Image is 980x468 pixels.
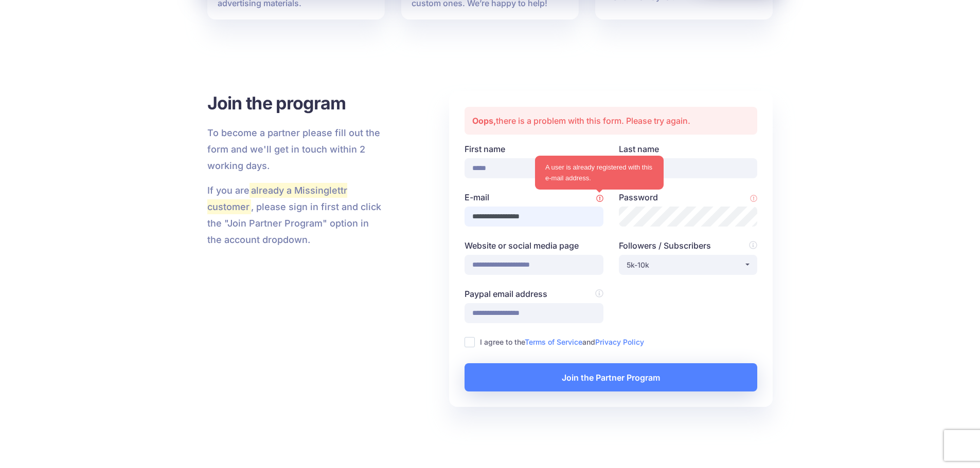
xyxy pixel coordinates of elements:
[465,107,757,135] div: there is a problem with this form. Please try again.
[627,259,744,271] div: 5k-10k
[619,255,758,275] button: 5k-10k
[465,288,603,300] label: Paypal email address
[465,363,757,391] button: Join the Partner Program
[525,338,582,346] a: Terms of Service
[535,156,664,190] div: A user is already registered with this e-mail address.
[595,338,644,346] a: Privacy Policy
[480,336,644,348] label: I agree to the and
[465,143,603,155] label: First name
[207,91,386,115] h3: Join the program
[207,125,386,174] p: To become a partner please fill out the form and we'll get in touch within 2 working days.
[207,182,386,248] p: If you are , please sign in first and click the "Join Partner Program" option in the account drop...
[465,191,603,203] label: E-mail
[465,239,603,252] label: Website or social media page
[207,183,348,214] mark: already a Missinglettr customer
[472,116,496,126] strong: Oops,
[619,239,758,252] label: Followers / Subscribers
[619,143,758,155] label: Last name
[619,191,758,203] label: Password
